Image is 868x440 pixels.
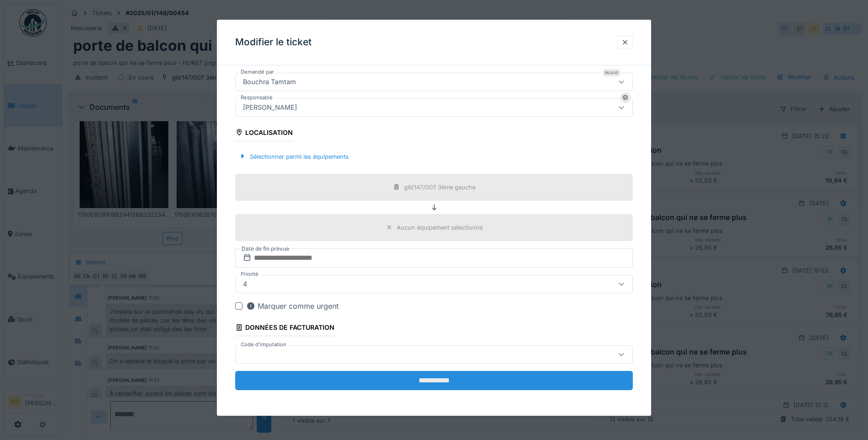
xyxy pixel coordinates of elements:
[239,341,288,349] label: Code d'imputation
[239,279,251,289] div: 4
[603,69,620,76] div: Requis
[404,183,475,192] div: gili/147/007 3ème gauche
[246,300,339,311] div: Marquer comme urgent
[235,150,352,163] div: Sélectionner parmi les équipements
[397,223,483,232] div: Aucun équipement sélectionné
[235,37,312,48] h3: Modifier le ticket
[239,68,275,76] label: Demandé par
[239,94,275,102] label: Responsable
[239,102,301,113] div: [PERSON_NAME]
[239,270,260,278] label: Priorité
[241,244,290,254] label: Date de fin prévue
[239,77,300,87] div: Bouchra Tamtam
[235,321,334,336] div: Données de facturation
[235,126,293,141] div: Localisation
